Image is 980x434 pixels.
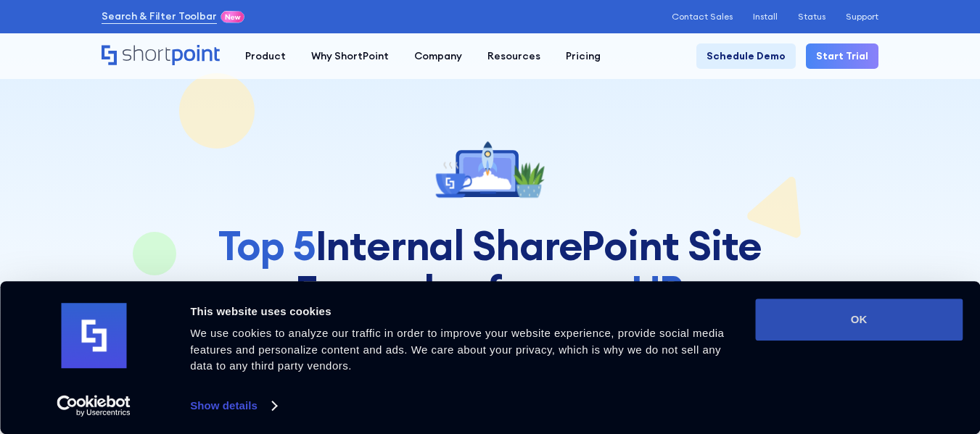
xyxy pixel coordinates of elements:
a: Schedule Demo [696,43,796,69]
a: Status [798,12,825,22]
div: This website uses cookies [190,303,738,320]
img: logo [61,304,126,369]
a: Product [232,43,298,69]
a: Contact Sales [672,12,733,22]
div: Product [245,49,286,64]
a: Home [102,45,220,67]
span: Top 5 [218,220,316,271]
div: Why ShortPoint [311,49,389,64]
h1: Internal SharePoint Site Examples for your Sites [205,223,776,357]
a: Usercentrics Cookiebot - opens in a new window [30,395,157,417]
a: Why ShortPoint [298,43,401,69]
a: Install [753,12,778,22]
a: Support [846,12,878,22]
a: Company [401,43,474,69]
a: Show details [190,395,276,417]
a: Resources [474,43,553,69]
a: Start Trial [806,43,878,69]
button: OK [755,299,963,341]
div: Company [414,49,462,64]
a: Search & Filter Toolbar [102,9,217,24]
a: Pricing [553,43,613,69]
span: HR SharePoint [339,264,685,361]
div: Pricing [566,49,601,64]
div: Resources [487,49,540,64]
span: We use cookies to analyze our traffic in order to improve your website experience, provide social... [190,327,724,372]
